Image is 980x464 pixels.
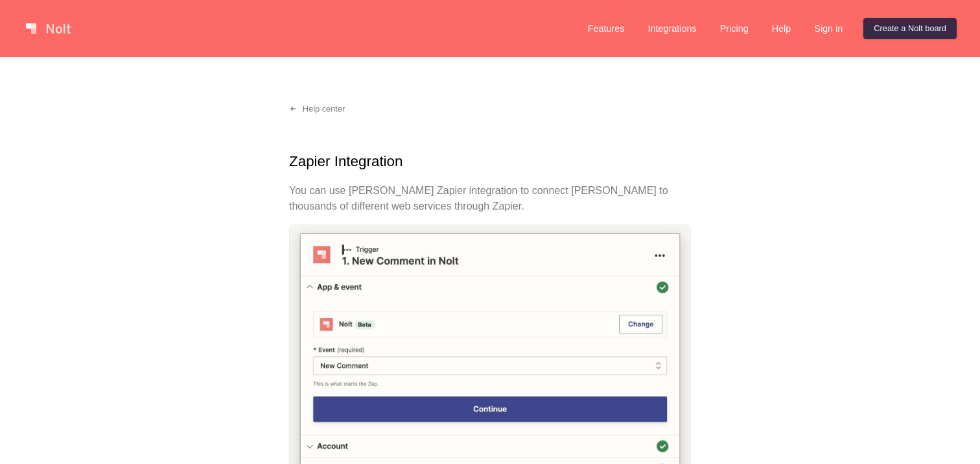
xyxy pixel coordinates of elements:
[289,183,691,214] p: You can use [PERSON_NAME] Zapier integration to connect [PERSON_NAME] to thousands of different w...
[577,18,635,39] a: Features
[289,151,691,173] h1: Zapier Integration
[279,99,355,119] a: Help center
[804,18,853,39] a: Sign in
[710,18,759,39] a: Pricing
[762,18,802,39] a: Help
[637,18,706,39] a: Integrations
[863,18,957,39] a: Create a Nolt board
